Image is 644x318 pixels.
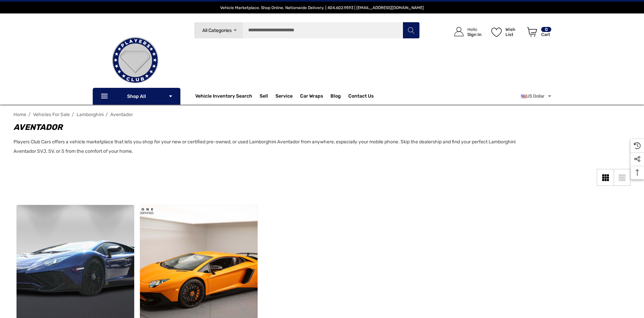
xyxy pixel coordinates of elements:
[300,93,323,101] span: Car Wraps
[597,169,614,186] a: Grid View
[93,88,180,105] p: Shop All
[634,156,641,163] svg: Social Media
[168,94,173,99] svg: Icon Arrow Down
[446,20,485,43] a: Sign in
[467,32,481,37] p: Sign In
[403,22,419,39] button: Search
[194,22,243,39] a: All Categories Icon Arrow Down Icon Arrow Up
[300,90,330,103] a: Car Wraps
[631,169,644,176] svg: Top
[100,93,110,100] svg: Icon Line
[233,28,238,33] svg: Icon Arrow Down
[541,27,551,32] p: 0
[260,90,275,103] a: Sell
[614,169,631,186] a: List View
[77,112,104,117] a: Lamborghini
[195,93,252,101] a: Vehicle Inventory Search
[275,93,293,101] a: Service
[454,27,464,36] svg: Icon User Account
[348,93,374,101] a: Contact Us
[13,109,631,120] nav: Breadcrumb
[220,5,424,10] span: Vehicle Marketplace. Shop Online. Nationwide Delivery. | 404.602.9593 | [EMAIL_ADDRESS][DOMAIN_NAME]
[330,93,341,101] a: Blog
[260,93,268,101] span: Sell
[505,27,523,37] p: Wish List
[488,20,524,43] a: Wish List Wish List
[13,112,26,117] a: Home
[110,112,133,117] a: Aventador
[467,27,481,32] p: Hello
[13,137,519,156] p: Players Club Cars offers a vehicle marketplace that lets you shop for your new or certified pre-o...
[634,142,641,149] svg: Recently Viewed
[541,32,551,37] p: Cart
[202,28,231,33] span: All Categories
[491,28,502,37] svg: Wish List
[521,90,552,103] a: USD
[13,121,519,133] h1: Aventador
[101,27,169,94] img: Players Club | Cars For Sale
[527,27,537,37] svg: Review Your Cart
[524,20,552,46] a: Cart with 0 items
[33,112,70,117] a: Vehicles For Sale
